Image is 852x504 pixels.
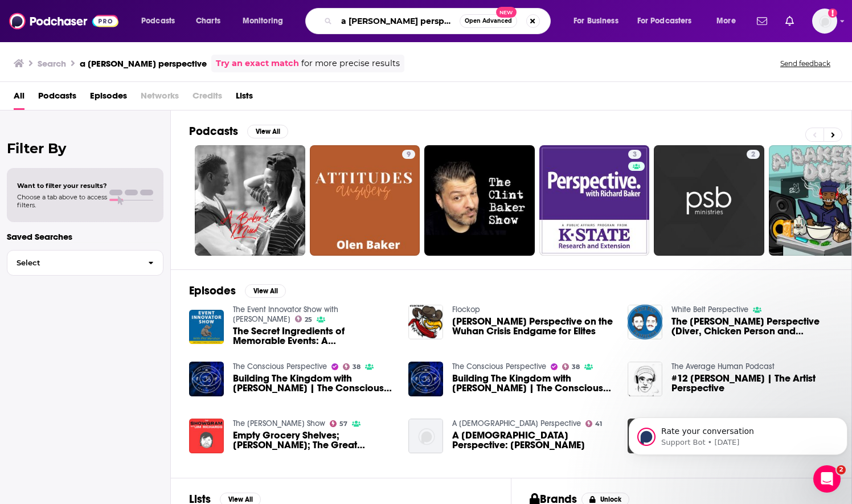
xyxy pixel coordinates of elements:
span: For Podcasters [637,13,692,29]
span: Lists [236,87,253,110]
a: 9 [402,150,415,159]
button: open menu [566,12,633,30]
button: Open AdvancedNew [460,14,517,28]
button: Send feedback [777,59,834,68]
button: open menu [235,12,298,30]
a: The Kara Baker Perspective (Diver, Chicken Person and Entrepreneur) [671,317,833,336]
span: Choose a tab above to access filters. [17,193,107,209]
a: Building The Kingdom with Deadrick Baker | The Conscious Perspective [#55] [452,374,614,393]
a: The Secret Ingredients of Memorable Events: A Baker's Perspective with Josh Allen [233,326,395,346]
span: For Business [574,13,618,29]
span: 2 [837,465,846,474]
iframe: Intercom notifications message [624,394,852,473]
a: 3 [628,150,641,159]
h2: Filter By [7,140,163,157]
svg: Add a profile image [828,9,837,18]
span: Open Advanced [465,18,512,24]
span: 2 [751,149,755,161]
img: Building The Kingdom with Deadrick Baker | The Conscious Perspective [#55] [408,362,443,396]
a: A Bahá'í Perspective: Bradford Baker [452,431,614,450]
img: User Profile [812,9,837,34]
span: 41 [595,421,602,427]
a: Show notifications dropdown [752,11,772,31]
a: Building The Kingdom with Deadrick Baker | The Conscious Perspective [#55] [233,374,395,393]
a: White Belt Perspective [671,305,748,314]
a: 2 [747,150,760,159]
a: The Average Human Podcast [671,362,775,371]
span: More [716,13,736,29]
a: The Jim Richards Show [233,419,325,428]
span: 57 [339,421,347,427]
div: Search podcasts, credits, & more... [316,8,562,34]
img: The Kara Baker Perspective (Diver, Chicken Person and Entrepreneur) [628,305,662,339]
button: open menu [133,12,190,30]
a: Empty Grocery Shelves; Patrick Maliha; The Great Canadian Baker; A Life Perspective [233,431,395,450]
span: Building The Kingdom with [PERSON_NAME] | The Conscious Perspective [#55] [452,374,614,393]
span: for more precise results [301,57,400,70]
span: Select [7,259,139,267]
a: 38 [562,363,580,370]
a: PodcastsView All [189,124,288,138]
a: #12 Sean Baker | The Artist Perspective [671,374,833,393]
span: New [496,7,517,18]
img: A Bahá'í Perspective: Bradford Baker [408,419,443,453]
span: Logged in as nwierenga [812,9,837,34]
span: Networks [141,87,179,110]
span: #12 [PERSON_NAME] | The Artist Perspective [671,374,833,393]
p: Saved Searches [7,231,163,242]
img: Podchaser - Follow, Share and Rate Podcasts [9,10,118,32]
a: #12 Sean Baker | The Artist Perspective [628,362,662,396]
span: Monitoring [243,13,283,29]
span: The Secret Ingredients of Memorable Events: A [PERSON_NAME] Perspective with [PERSON_NAME] [233,326,395,346]
button: open menu [708,12,750,30]
span: Empty Grocery Shelves; [PERSON_NAME]; The Great Canadian [PERSON_NAME]; A Life Perspective [233,431,395,450]
a: Try an exact match [216,57,299,70]
h2: Podcasts [189,124,238,138]
a: 25 [295,315,313,322]
span: Credits [192,87,222,110]
a: 38 [343,363,361,370]
img: The Secret Ingredients of Memorable Events: A Baker's Perspective with Josh Allen [189,310,224,345]
button: Show profile menu [812,9,837,34]
a: 9 [310,145,420,256]
a: Charts [189,12,227,30]
a: The Conscious Perspective [233,362,327,371]
button: open menu [630,12,708,30]
img: Empty Grocery Shelves; Patrick Maliha; The Great Canadian Baker; A Life Perspective [189,419,224,453]
span: 38 [572,364,580,370]
h3: a [PERSON_NAME] perspective [80,58,207,69]
span: 25 [305,317,312,322]
a: Episodes [90,87,127,110]
span: 9 [407,149,411,161]
span: Want to filter your results? [17,182,107,190]
button: View All [247,125,288,138]
span: Building The Kingdom with [PERSON_NAME] | The Conscious Perspective [#55] [233,374,395,393]
a: 57 [330,420,348,427]
img: Building The Kingdom with Deadrick Baker | The Conscious Perspective [#55] [189,362,224,396]
a: 41 [585,420,603,427]
a: The Conscious Perspective [452,362,546,371]
span: Podcasts [141,13,175,29]
button: View All [245,284,286,298]
iframe: Intercom live chat [813,465,841,493]
a: Show notifications dropdown [781,11,798,31]
span: The [PERSON_NAME] Perspective (Diver, Chicken Person and Entrepreneur) [671,317,833,336]
a: Podcasts [38,87,76,110]
img: Chris Baker's Perspective on the Wuhan Crisis Endgame for Elites [408,305,443,339]
a: All [14,87,24,110]
span: 3 [633,149,637,161]
h3: Search [38,58,66,69]
a: The Event Innovator Show with Phil Mershon [233,305,338,324]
